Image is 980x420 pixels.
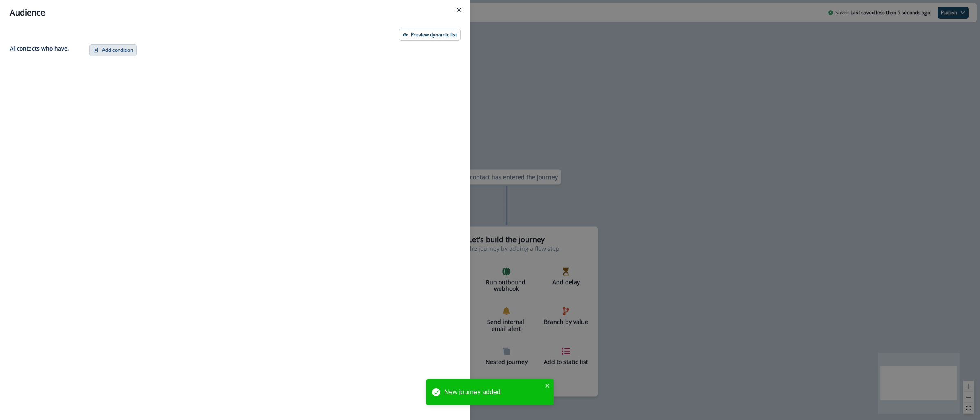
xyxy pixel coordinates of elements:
div: New journey added [444,387,542,397]
div: Audience [10,7,461,19]
button: Add condition [89,44,137,56]
button: close [545,382,550,389]
button: Preview dynamic list [399,29,461,41]
p: All contact s who have, [10,44,69,53]
p: Preview dynamic list [411,32,457,38]
button: Close [452,3,465,16]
